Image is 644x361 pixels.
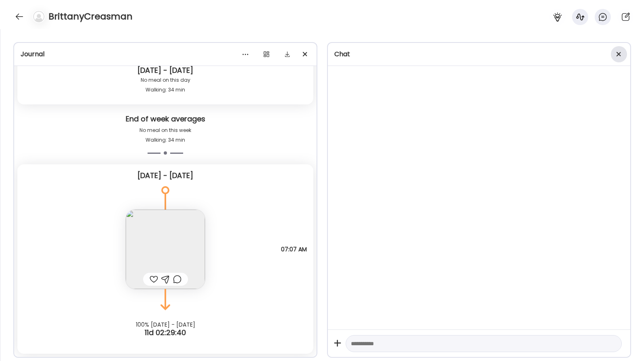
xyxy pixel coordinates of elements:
div: 11d 02:29:40 [36,328,295,338]
div: End of week averages [21,114,310,125]
span: 07:07 AM [281,246,307,253]
div: No meal on this week Walking: 34 min [21,125,310,145]
div: Journal [21,49,310,59]
div: No meal on this day Walking: 34 min [24,75,307,95]
div: Chat [334,49,624,59]
div: [DATE] - [DATE] [24,171,307,180]
img: images%2FnAA6mO6xicdW8Pv1626UTQpGDYj2%2FrliD3iBUlR4XSQvLrNg8%2FePHki0XlZL971ifqJ11Z_240 [126,210,205,289]
img: bg-avatar-default.svg [33,11,44,22]
h4: BrittanyCreasman [49,10,133,23]
div: 100% [DATE] - [DATE] [36,321,295,328]
div: [DATE] - [DATE] [24,66,307,75]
